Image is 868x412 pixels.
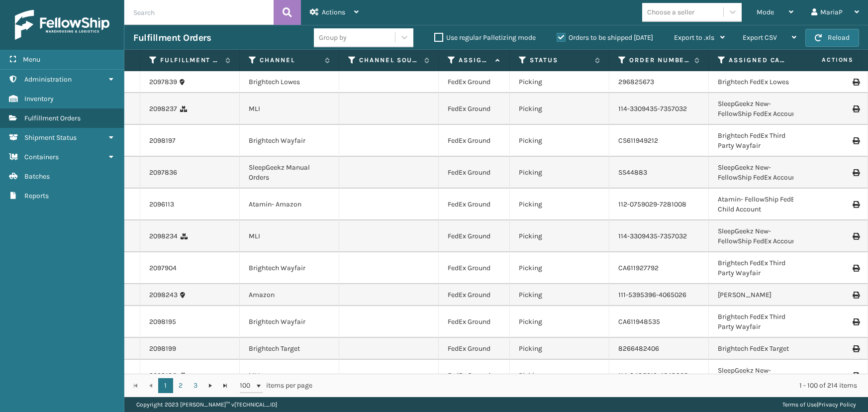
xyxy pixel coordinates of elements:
td: FedEx Ground [439,306,510,338]
td: CA611948535 [609,306,709,338]
td: SS44883 [609,157,709,189]
td: Brightech Target [240,338,339,360]
span: Go to the last page [221,382,229,390]
td: FedEx Ground [439,157,510,189]
span: Actions [322,8,345,16]
span: Reports [24,192,49,200]
td: Atamin- FellowShip FedEx Child Account [709,189,808,220]
div: Choose a seller [647,7,694,17]
td: SleepGeekz New-FellowShip FedEx Account [709,157,808,189]
p: Copyright 2023 [PERSON_NAME]™ v [TECHNICAL_ID] [136,397,277,412]
td: FedEx Ground [439,338,510,360]
td: Brightech FedEx Third Party Wayfair [709,125,808,157]
i: Print Label [853,318,859,325]
td: 296825673 [609,71,709,93]
a: 1 [158,378,173,393]
a: 2096113 [149,200,174,209]
td: Brightech FedEx Third Party Wayfair [709,306,808,338]
div: 1 - 100 of 214 items [326,381,857,391]
i: Print Label [853,137,859,144]
label: Status [530,56,590,65]
td: Picking [510,157,609,189]
td: FedEx Ground [439,125,510,157]
td: 8266482406 [609,338,709,360]
i: Print Label [853,265,859,272]
td: Picking [510,125,609,157]
label: Channel [260,56,320,65]
a: 2097836 [149,168,177,178]
span: Menu [23,55,40,64]
label: Order Number [629,56,689,65]
label: Fulfillment Order Id [160,56,220,65]
a: Go to the last page [218,378,233,393]
td: MLI [240,93,339,125]
a: 2 [173,378,188,393]
span: items per page [240,378,312,393]
td: FedEx Ground [439,189,510,220]
h3: Fulfillment Orders [133,32,211,44]
label: Assigned Carrier [729,56,789,65]
button: Reload [805,29,859,47]
td: 114-3309435-7357032 [609,220,709,252]
td: FedEx Ground [439,252,510,284]
td: Atamin- Amazon [240,189,339,220]
a: 2098195 [149,317,176,327]
a: 2098199 [149,344,176,354]
i: Print Label [853,169,859,176]
td: 112-0759029-7281008 [609,189,709,220]
td: SleepGeekz New-FellowShip FedEx Account [709,220,808,252]
a: 2097904 [149,263,177,273]
td: Picking [510,220,609,252]
span: Go to the next page [206,382,214,390]
a: 2098243 [149,290,178,300]
td: FedEx Ground [439,220,510,252]
a: Go to the next page [203,378,218,393]
i: Print Label [853,201,859,208]
td: FedEx Ground [439,284,510,306]
td: Picking [510,360,609,392]
td: 114-3309435-7357032 [609,93,709,125]
a: 2098237 [149,104,177,114]
td: Brightech FedEx Third Party Wayfair [709,252,808,284]
i: Print Label [853,372,859,379]
td: [PERSON_NAME] [709,284,808,306]
td: FedEx Ground [439,71,510,93]
div: Group by [319,32,347,43]
span: Export to .xls [674,33,714,42]
td: Brightech Wayfair [240,252,339,284]
td: Picking [510,93,609,125]
td: SleepGeekz Manual Orders [240,157,339,189]
td: 114-8485919-4648203 [609,360,709,392]
a: 2098234 [149,231,178,241]
td: CS611949212 [609,125,709,157]
span: Batches [24,172,50,181]
label: Channel Source [359,56,419,65]
td: FedEx Ground [439,360,510,392]
td: Brightech Wayfair [240,306,339,338]
td: Picking [510,338,609,360]
div: | [782,397,856,412]
a: Privacy Policy [818,401,856,408]
span: Shipment Status [24,133,77,142]
td: Brightech Lowes [240,71,339,93]
a: 2097839 [149,77,177,87]
td: Picking [510,306,609,338]
span: Containers [24,153,59,161]
td: Amazon [240,284,339,306]
label: Use regular Palletizing mode [434,33,536,42]
i: Print Label [853,292,859,299]
a: 2098180 [149,371,177,381]
td: Brightech Wayfair [240,125,339,157]
label: Orders to be shipped [DATE] [557,33,653,42]
td: Picking [510,71,609,93]
td: 111-5395396-4065026 [609,284,709,306]
td: MLI [240,360,339,392]
span: Actions [790,52,860,68]
i: Print Label [853,233,859,240]
td: Brightech FedEx Lowes [709,71,808,93]
td: Picking [510,284,609,306]
i: Print Label [853,345,859,352]
img: logo [15,10,109,40]
a: 2098197 [149,136,176,146]
i: Print Label [853,105,859,112]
